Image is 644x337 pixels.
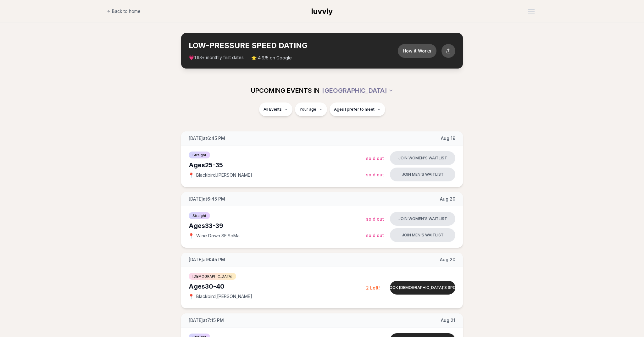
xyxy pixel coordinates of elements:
[366,172,384,177] span: Sold Out
[189,135,225,141] span: [DATE] at 6:45 PM
[259,102,292,116] button: All Events
[189,54,244,61] span: 💗 + monthly first dates
[299,107,316,112] span: Your age
[251,55,292,61] span: ⭐ 4.9/5 on Google
[366,156,384,161] span: Sold Out
[189,294,194,299] span: 📍
[390,151,455,165] button: Join women's waitlist
[189,233,194,238] span: 📍
[398,44,436,58] button: How it Works
[196,233,240,239] span: Wine Down SF , SoMa
[441,317,455,323] span: Aug 21
[322,84,393,97] button: [GEOGRAPHIC_DATA]
[189,152,210,158] span: Straight
[196,172,252,178] span: Blackbird , [PERSON_NAME]
[295,102,327,116] button: Your age
[189,212,210,219] span: Straight
[334,107,375,112] span: Ages I prefer to meet
[189,273,236,280] span: [DEMOGRAPHIC_DATA]
[440,257,455,263] span: Aug 20
[194,55,202,60] span: 168
[189,196,225,202] span: [DATE] at 6:45 PM
[440,196,455,202] span: Aug 20
[196,293,252,300] span: Blackbird , [PERSON_NAME]
[311,6,333,16] a: luvvly
[112,8,141,14] span: Back to home
[264,107,282,112] span: All Events
[189,161,366,169] div: Ages 25-35
[390,168,455,181] button: Join men's waitlist
[311,7,333,16] span: luvvly
[366,216,384,222] span: Sold Out
[189,221,366,230] div: Ages 33-39
[189,282,366,291] div: Ages 30-40
[390,281,455,295] button: Book [DEMOGRAPHIC_DATA]'s spot
[107,5,141,18] a: Back to home
[441,135,455,141] span: Aug 19
[189,173,194,178] span: 📍
[526,7,537,16] button: Open menu
[366,233,384,238] span: Sold Out
[390,228,455,242] button: Join men's waitlist
[251,86,319,95] span: UPCOMING EVENTS IN
[330,102,385,116] button: Ages I prefer to meet
[189,257,225,263] span: [DATE] at 6:45 PM
[189,41,398,51] h2: LOW-PRESSURE SPEED DATING
[390,212,455,226] button: Join women's waitlist
[366,285,380,290] span: 2 Left!
[189,317,224,323] span: [DATE] at 7:15 PM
